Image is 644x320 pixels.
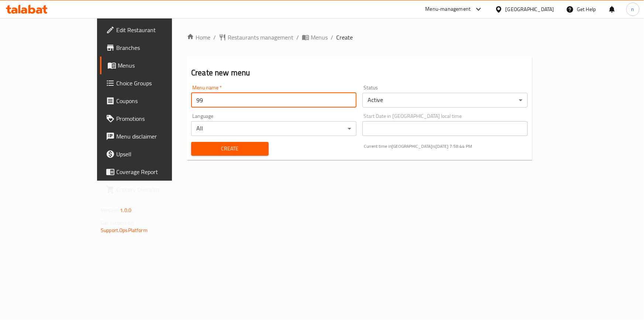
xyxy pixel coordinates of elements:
li: / [331,33,333,42]
span: Get support on: [101,218,135,228]
a: Support.OpsPlatform [101,225,148,235]
div: Active [362,93,528,108]
a: Menus [100,57,204,74]
p: Current time in [GEOGRAPHIC_DATA] is [DATE] 7:58:44 PM [364,143,528,150]
span: Coverage Report [116,167,199,176]
span: 1.0.0 [120,205,131,215]
h2: Create new menu [191,67,528,78]
li: / [213,33,216,42]
div: All [191,121,357,136]
span: Restaurants management [228,33,293,42]
a: Restaurants management [219,33,293,42]
a: Branches [100,39,204,57]
button: Create [191,142,269,156]
a: Promotions [100,110,204,127]
span: Edit Restaurant [116,25,199,34]
a: Coupons [100,92,204,110]
span: Grocery Checklist [116,185,199,194]
span: Branches [116,43,199,52]
input: Please enter Menu name [191,93,357,108]
span: Create [197,144,263,153]
span: Choice Groups [116,79,199,88]
a: Menu disclaimer [100,127,204,145]
a: Grocery Checklist [100,181,204,198]
a: Menus [302,33,328,42]
span: Menus [118,61,199,70]
a: Edit Restaurant [100,21,204,39]
div: Menu-management [426,5,471,14]
span: Menu disclaimer [116,132,199,141]
span: Coupons [116,96,199,105]
div: [GEOGRAPHIC_DATA] [506,5,554,13]
span: Menus [311,33,328,42]
span: Promotions [116,114,199,123]
li: / [296,33,299,42]
a: Coverage Report [100,163,204,181]
span: Version: [101,205,119,215]
span: n [631,5,634,13]
span: Create [336,33,353,42]
a: Choice Groups [100,74,204,92]
nav: breadcrumb [187,33,532,42]
span: Upsell [116,150,199,159]
a: Upsell [100,145,204,163]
